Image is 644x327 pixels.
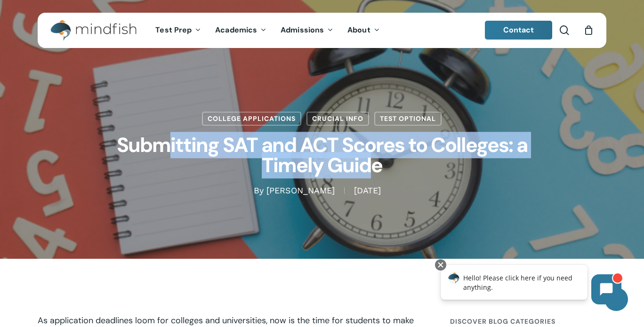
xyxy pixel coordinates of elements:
[374,112,442,126] a: Test Optional
[281,25,324,35] span: Admissions
[503,25,534,35] span: Contact
[148,13,386,48] nav: Main Menu
[347,25,370,35] span: About
[274,26,340,34] a: Admissions
[215,25,257,35] span: Academics
[344,188,390,194] span: [DATE]
[155,25,192,35] span: Test Prep
[340,26,387,34] a: About
[202,112,301,126] a: College Applications
[38,13,606,48] header: Main Menu
[485,21,553,40] a: Contact
[254,188,264,194] span: By
[583,25,594,35] a: Cart
[431,257,631,314] iframe: Chatbot
[208,26,274,34] a: Academics
[266,186,335,196] a: [PERSON_NAME]
[148,26,208,34] a: Test Prep
[87,126,557,185] h1: Submitting SAT and ACT Scores to Colleges: a Timely Guide
[306,112,369,126] a: Crucial Info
